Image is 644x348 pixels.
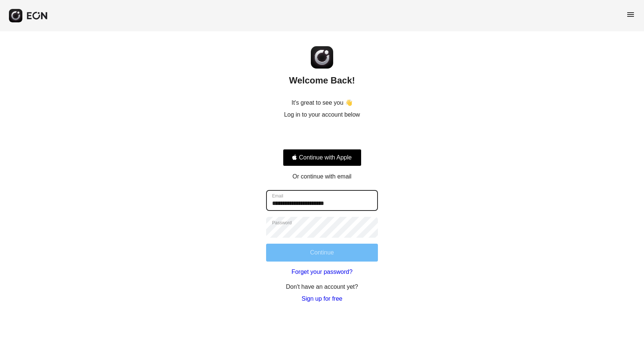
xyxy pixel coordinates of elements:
[289,75,355,86] h2: Welcome Back!
[283,149,362,166] button: Signin with apple ID
[291,268,353,276] a: Forget your password?
[272,220,292,226] label: Password
[291,98,353,107] p: It's great to see you 👋
[626,10,635,19] span: menu
[266,244,378,262] button: Continue
[272,193,283,199] label: Email
[286,282,358,291] p: Don't have an account yet?
[284,110,360,119] p: Log in to your account below
[279,127,365,144] iframe: Sign in with Google Button
[293,172,351,181] p: Or continue with email
[302,294,342,303] a: Sign up for free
